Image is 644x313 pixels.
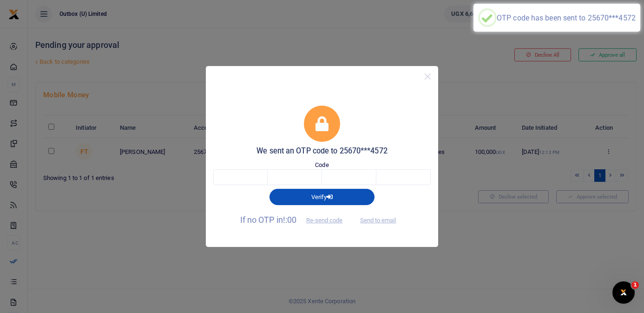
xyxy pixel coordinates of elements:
span: If no OTP in [240,215,351,225]
button: Verify [269,189,375,205]
button: Close [421,70,434,83]
span: 1 [631,281,639,289]
div: OTP code has been sent to 25670***4572 [497,13,636,22]
label: Code [315,160,329,170]
span: !:00 [283,215,296,225]
iframe: Intercom live chat [612,281,635,304]
h5: We sent an OTP code to 25670***4572 [213,147,431,156]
